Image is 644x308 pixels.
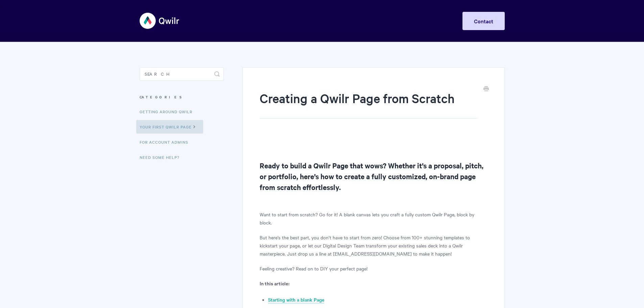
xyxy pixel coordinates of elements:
a: Contact [462,12,505,30]
h2: Ready to build a Qwilr Page that wows? Whether it’s a proposal, pitch, or portfolio, here’s how t... [260,160,487,192]
a: Need Some Help? [140,150,185,164]
input: Search [140,67,224,81]
a: Your First Qwilr Page [136,120,203,134]
h1: Creating a Qwilr Page from Scratch [260,90,477,119]
p: But here’s the best part, you don’t have to start from zero! Choose from 100+ stunning templates ... [260,233,487,258]
img: Qwilr Help Center [140,8,180,33]
p: Want to start from scratch? Go for it! A blank canvas lets you craft a fully custom Qwilr Page, b... [260,210,487,227]
h3: Categories [140,91,224,103]
a: Getting Around Qwilr [140,105,197,118]
strong: In this article: [260,280,289,287]
a: Print this Article [483,86,489,93]
a: For Account Admins [140,135,193,149]
p: Feeling creative? Read on to DIY your perfect page! [260,264,487,273]
a: Starting with a blank Page [268,296,324,304]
